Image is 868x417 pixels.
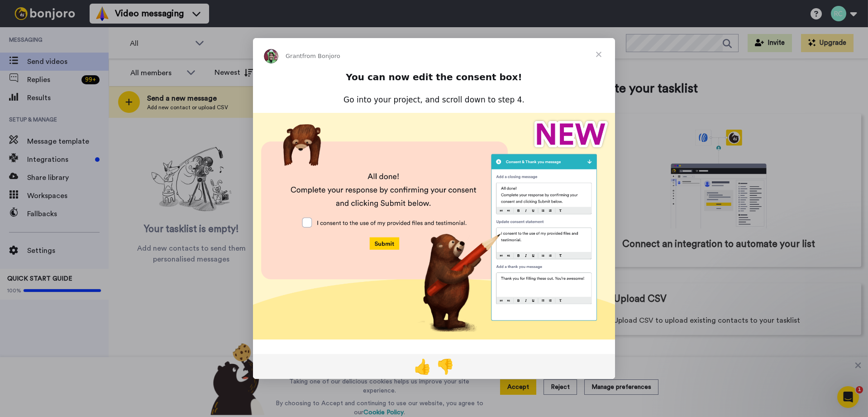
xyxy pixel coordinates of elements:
[308,71,560,88] h2: You can now edit the consent box!
[264,49,278,63] img: Profile image for Grant
[286,53,302,59] span: Grant
[582,38,615,71] span: Close
[434,355,457,377] span: 1 reaction
[436,358,454,375] span: 👎
[308,95,560,106] div: Go into your project, and scroll down to step 4.
[414,358,432,375] span: 👍
[411,355,434,377] span: thumbs up reaction
[302,53,340,59] span: from Bonjoro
